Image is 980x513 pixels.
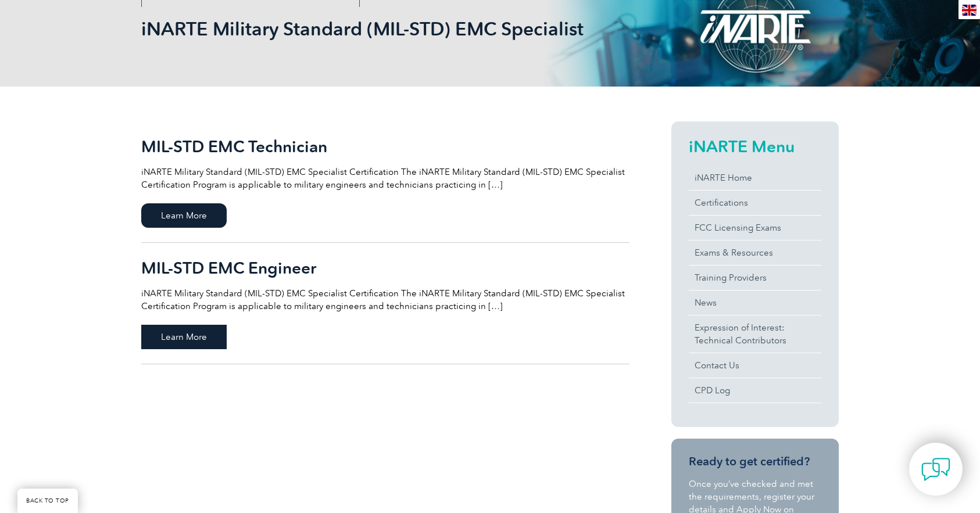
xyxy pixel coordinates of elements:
img: en [962,5,977,16]
a: FCC Licensing Exams [689,216,821,240]
a: CPD Log [689,378,821,403]
p: iNARTE Military Standard (MIL-STD) EMC Specialist Certification The iNARTE Military Standard (MIL... [141,287,630,313]
h1: iNARTE Military Standard (MIL-STD) EMC Specialist [141,17,588,40]
a: Certifications [689,191,821,215]
a: Contact Us [689,353,821,378]
h2: MIL-STD EMC Engineer [141,259,630,277]
a: News [689,290,821,315]
span: Learn More [141,325,227,349]
p: iNARTE Military Standard (MIL-STD) EMC Specialist Certification The iNARTE Military Standard (MIL... [141,166,630,191]
a: iNARTE Home [689,166,821,190]
h3: Ready to get certified? [689,454,821,469]
a: MIL-STD EMC Technician iNARTE Military Standard (MIL-STD) EMC Specialist Certification The iNARTE... [141,121,630,243]
h2: iNARTE Menu [689,137,821,156]
img: contact-chat.png [921,455,950,484]
a: Exams & Resources [689,241,821,265]
a: Expression of Interest:Technical Contributors [689,315,821,353]
h2: MIL-STD EMC Technician [141,137,630,156]
a: BACK TO TOP [17,489,78,513]
a: Training Providers [689,266,821,290]
a: MIL-STD EMC Engineer iNARTE Military Standard (MIL-STD) EMC Specialist Certification The iNARTE M... [141,243,630,364]
span: Learn More [141,203,227,228]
